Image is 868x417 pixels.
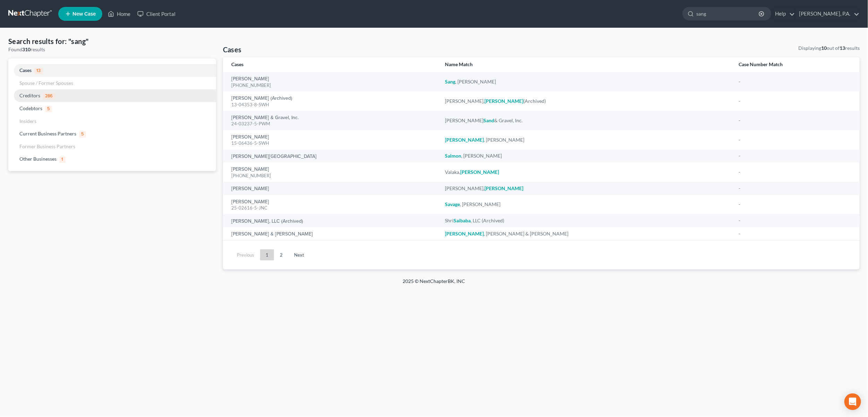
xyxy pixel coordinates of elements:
[733,57,860,72] th: Case Number Match
[445,79,455,85] em: Sang
[445,201,728,208] div: , [PERSON_NAME]
[460,169,499,175] em: [PERSON_NAME]
[739,217,851,224] div: -
[445,152,728,159] div: , [PERSON_NAME]
[8,89,216,102] a: Creditors286
[739,117,851,124] div: -
[796,8,859,20] a: [PERSON_NAME], P.A.
[231,140,434,147] div: 15-06436-5-SWH
[8,127,216,140] a: Current Business Partners5
[19,156,57,162] span: Other Businesses
[59,157,66,163] span: 1
[445,231,484,237] em: [PERSON_NAME]
[231,135,269,140] a: [PERSON_NAME]
[72,11,96,17] span: New Case
[289,249,310,260] a: Next
[8,115,216,127] a: Insiders
[8,153,216,166] a: Other Businesses1
[739,201,851,208] div: -
[8,64,216,77] a: Cases13
[231,101,434,108] div: 13-04353-8-SWH
[8,102,216,115] a: Codebtors5
[223,57,439,72] th: Cases
[798,45,860,52] div: Displaying out of results
[454,218,471,223] em: Saibaba
[134,8,179,20] a: Client Portal
[231,96,292,101] a: [PERSON_NAME] (Archived)
[484,98,523,104] em: [PERSON_NAME]
[739,136,851,143] div: -
[43,93,55,99] span: 286
[19,105,42,111] span: Codebtors
[739,98,851,105] div: -
[739,152,851,159] div: -
[19,67,32,73] span: Cases
[231,205,434,211] div: 25-02616-5-JNC
[260,249,274,260] a: 1
[19,131,76,136] span: Current Business Partners
[483,117,494,123] em: Sand
[231,186,269,191] a: [PERSON_NAME]
[445,98,728,105] div: [PERSON_NAME], (Archived)
[19,118,36,124] span: Insiders
[231,232,313,237] a: [PERSON_NAME] & [PERSON_NAME]
[739,78,851,85] div: -
[445,137,484,143] em: [PERSON_NAME]
[445,217,728,224] div: Shri , LLC (Archived)
[104,8,134,20] a: Home
[445,117,728,124] div: [PERSON_NAME] & Gravel, Inc.
[445,169,728,176] div: Valaka,
[231,199,269,204] a: [PERSON_NAME]
[840,45,845,51] strong: 13
[445,185,728,192] div: [PERSON_NAME],
[821,45,827,51] strong: 10
[696,7,760,20] input: Search by name...
[8,36,216,46] h4: Search results for: "sang"
[22,46,31,52] strong: 310
[19,92,40,98] span: Creditors
[274,249,288,260] a: 2
[772,8,795,20] a: Help
[739,185,851,192] div: -
[844,393,861,410] div: Open Intercom Messenger
[19,143,75,149] span: Former Business Partners
[231,115,299,120] a: [PERSON_NAME] & Gravel, Inc.
[445,136,728,143] div: , [PERSON_NAME]
[19,80,73,86] span: Spouse / Former Spouses
[237,278,632,290] div: 2025 © NextChapterBK, INC
[231,82,434,89] div: [PHONE_NUMBER]
[445,78,728,85] div: , [PERSON_NAME]
[231,167,269,172] a: [PERSON_NAME]
[445,201,460,207] em: Savage
[445,153,461,159] em: Salmon
[231,77,269,81] a: [PERSON_NAME]
[231,219,303,224] a: [PERSON_NAME], LLC (Archived)
[439,57,733,72] th: Name Match
[223,45,242,54] h4: Cases
[8,77,216,89] a: Spouse / Former Spouses
[45,106,52,112] span: 5
[8,140,216,153] a: Former Business Partners
[34,68,43,74] span: 13
[79,131,86,137] span: 5
[739,230,851,237] div: -
[445,230,728,237] div: , [PERSON_NAME] & [PERSON_NAME]
[484,185,523,191] em: [PERSON_NAME]
[231,154,317,159] a: [PERSON_NAME][GEOGRAPHIC_DATA]
[739,169,851,176] div: -
[231,172,434,179] div: [PHONE_NUMBER]
[8,46,216,53] div: Found results
[231,121,434,127] div: 24-03237-5-PWM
